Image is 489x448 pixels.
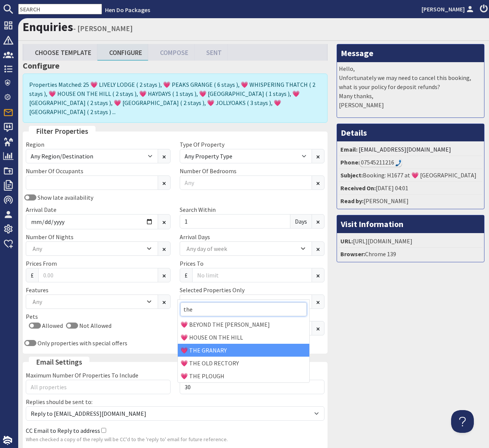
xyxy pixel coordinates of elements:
[178,318,309,331] div: 💗 BEYOND THE [PERSON_NAME]
[26,286,49,294] label: Features
[148,44,194,60] a: Compose
[26,294,158,309] div: Combobox
[340,197,364,205] strong: Read by:
[451,410,474,433] iframe: Toggle Customer Support
[26,268,39,282] span: £
[339,169,482,182] li: Booking: H1677 at 💗 [GEOGRAPHIC_DATA]
[180,241,312,256] div: Combobox
[360,158,402,167] div: Call: 07545211216
[73,24,133,33] small: - [PERSON_NAME]
[78,322,111,329] label: Not Allowed
[339,248,482,260] li: Chrome 139
[290,214,312,229] span: Days
[26,241,158,256] div: Combobox
[3,436,12,445] img: staytech_i_w-64f4e8e9ee0a9c174fd5317b4b171b261742d2d393467e5bdba4413f4f884c10.svg
[26,141,44,148] label: Region
[180,206,216,213] label: Search Within
[339,64,482,110] p: Hello, Unfortunately we may need to cancel this booking, what is your policy for deposit refunds?...
[97,44,148,60] a: Configure
[180,214,290,229] input: 7
[26,427,100,434] label: CC Email to Reply to address
[340,158,360,166] strong: Phone:
[194,44,228,60] a: Sent
[340,171,363,179] strong: Subject:
[180,141,224,148] label: Type Of Property
[178,344,309,357] div: 💗 THE GRANARY
[26,260,57,267] label: Prices From
[337,124,484,141] h3: Details
[26,233,74,241] label: Number Of Nights
[31,244,145,253] div: Any
[26,313,38,320] label: Pets
[26,167,83,175] label: Number Of Occupants
[26,435,324,444] p: When checked a copy of the reply will be CC'd to the 'reply to' email for future reference.
[26,206,56,213] label: Arrival Date
[36,357,82,367] span: translation missing: en.email_settings
[23,74,328,123] div: Properties Matched: 25 💗 LIVELY LODGE ( 2 stays ), 💗 PEAKS GRANGE ( 6 stays ), 💗 WHISPERING THATC...
[185,298,299,306] div: Any
[339,195,482,207] li: [PERSON_NAME]
[340,237,353,245] strong: URL:
[337,215,484,233] h3: Visit Information
[36,339,127,347] label: Only properties with special offers
[178,370,309,382] div: 💗 THE PLOUGH
[18,4,102,14] input: SEARCH
[26,380,171,394] input: All properties
[340,250,365,258] strong: Browser:
[192,268,312,282] input: No limit
[185,244,299,253] div: Any day of week
[180,302,307,316] input: Search
[178,357,309,370] div: 💗 THE OLD RECTORY
[38,268,158,282] input: 0.00
[23,44,97,60] a: Choose Template
[178,331,309,344] div: 💗 HOUSE ON THE HILL
[422,5,475,14] a: [PERSON_NAME]
[337,44,484,62] h3: Message
[340,184,376,192] strong: Received On:
[395,160,401,166] img: hfpfyWBK5wQHBAGPgDf9c6qAYOxxMAAAAASUVORK5CYII=
[31,298,145,306] div: Any
[23,19,73,34] a: Enquiries
[339,235,482,248] li: [URL][DOMAIN_NAME]
[180,294,312,309] div: Combobox
[41,322,63,329] label: Allowed
[180,286,244,294] label: Selected Properties Only
[180,260,204,267] label: Prices To
[23,61,328,70] h3: Configure
[180,268,193,282] span: £
[359,146,451,153] a: [EMAIL_ADDRESS][DOMAIN_NAME]
[339,182,482,195] li: [DATE] 04:01
[26,371,138,379] label: Maximum Number Of Properties To Include
[180,167,237,175] label: Number Of Bedrooms
[26,398,92,406] label: Replies should be sent to:
[29,126,96,137] legend: Filter Properties
[180,175,312,190] input: Any
[105,6,150,14] a: Hen Do Packages
[180,233,210,241] label: Arrival Days
[340,146,357,153] strong: Email:
[36,194,93,201] label: Show late availability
